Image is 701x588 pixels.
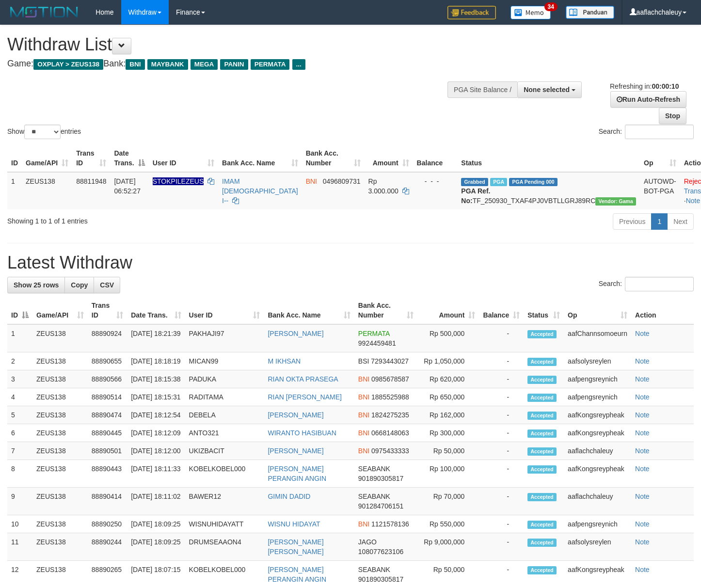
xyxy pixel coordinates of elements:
[461,178,488,186] span: Grabbed
[527,330,557,338] span: Accepted
[358,330,390,337] span: PERMATA
[625,277,694,291] input: Search:
[7,388,32,406] td: 4
[33,59,103,70] span: OXPLAY > ZEUS138
[358,520,369,528] span: BNI
[564,388,631,406] td: aafpengsreynich
[268,465,326,482] a: [PERSON_NAME] PERANGIN ANGIN
[544,2,558,11] span: 34
[7,533,32,561] td: 11
[640,144,680,172] th: Op: activate to sort column ascending
[71,281,88,289] span: Copy
[371,357,409,365] span: Copy 7293443027 to clipboard
[527,358,557,366] span: Accepted
[7,370,32,388] td: 3
[358,575,403,583] span: Copy 901890305817 to clipboard
[599,125,694,139] label: Search:
[32,442,88,460] td: ZEUS138
[651,213,668,230] a: 1
[127,352,185,370] td: [DATE] 18:18:19
[32,406,88,424] td: ZEUS138
[564,488,631,515] td: aaflachchaleuy
[185,352,264,370] td: MICAN99
[127,370,185,388] td: [DATE] 18:15:38
[667,213,694,230] a: Next
[527,493,557,501] span: Accepted
[652,82,679,90] strong: 00:00:10
[88,352,127,370] td: 88890655
[185,370,264,388] td: PADUKA
[479,533,524,561] td: -
[127,533,185,561] td: [DATE] 18:09:25
[220,59,248,70] span: PANIN
[566,6,614,19] img: panduan.png
[510,6,551,19] img: Button%20Memo.svg
[527,376,557,384] span: Accepted
[88,533,127,561] td: 88890244
[22,172,72,209] td: ZEUS138
[354,297,417,324] th: Bank Acc. Number: activate to sort column ascending
[268,520,320,528] a: WISNU HIDAYAT
[635,357,650,365] a: Note
[479,424,524,442] td: -
[524,297,564,324] th: Status: activate to sort column ascending
[127,297,185,324] th: Date Trans.: activate to sort column ascending
[88,488,127,515] td: 88890414
[635,465,650,473] a: Note
[635,538,650,546] a: Note
[479,515,524,533] td: -
[479,324,524,352] td: -
[185,515,264,533] td: WISNUHIDAYATT
[185,442,264,460] td: UKIZBACIT
[7,424,32,442] td: 6
[251,59,290,70] span: PERMATA
[686,197,701,205] a: Note
[479,406,524,424] td: -
[413,144,458,172] th: Balance
[564,352,631,370] td: aafsolysreylen
[100,281,114,289] span: CSV
[7,488,32,515] td: 9
[7,460,32,488] td: 8
[461,187,490,205] b: PGA Ref. No:
[292,59,305,70] span: ...
[268,429,336,437] a: WIRANTO HASIBUAN
[447,81,517,98] div: PGA Site Balance /
[635,411,650,419] a: Note
[185,488,264,515] td: BAWER12
[447,6,496,19] img: Feedback.jpg
[149,144,218,172] th: User ID: activate to sort column ascending
[479,442,524,460] td: -
[635,566,650,573] a: Note
[268,538,323,556] a: [PERSON_NAME] [PERSON_NAME]
[417,442,479,460] td: Rp 50,000
[417,488,479,515] td: Rp 70,000
[127,388,185,406] td: [DATE] 18:15:31
[479,460,524,488] td: -
[24,125,61,139] select: Showentries
[417,406,479,424] td: Rp 162,000
[32,460,88,488] td: ZEUS138
[371,375,409,383] span: Copy 0985678587 to clipboard
[7,324,32,352] td: 1
[417,176,454,186] div: - - -
[417,352,479,370] td: Rp 1,050,000
[631,297,694,324] th: Action
[635,375,650,383] a: Note
[358,566,390,573] span: SEABANK
[268,330,323,337] a: [PERSON_NAME]
[358,538,377,546] span: JAGO
[457,144,640,172] th: Status
[323,177,361,185] span: Copy 0496809731 to clipboard
[268,566,326,583] a: [PERSON_NAME] PERANGIN ANGIN
[22,144,72,172] th: Game/API: activate to sort column ascending
[88,424,127,442] td: 88890445
[479,488,524,515] td: -
[32,533,88,561] td: ZEUS138
[635,330,650,337] a: Note
[371,429,409,437] span: Copy 0668148063 to clipboard
[32,515,88,533] td: ZEUS138
[185,533,264,561] td: DRUMSEAAON4
[127,442,185,460] td: [DATE] 18:12:00
[127,460,185,488] td: [DATE] 18:11:33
